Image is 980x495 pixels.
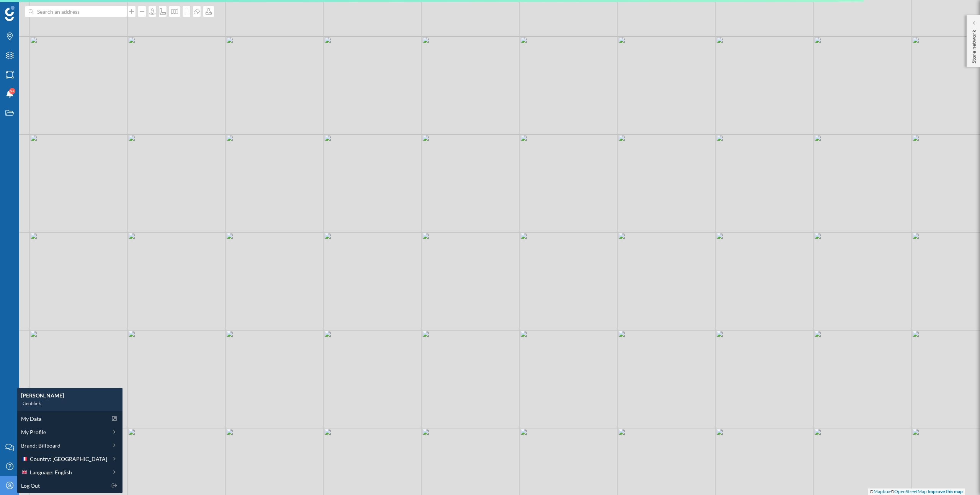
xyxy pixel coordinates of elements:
span: Language: English [30,468,72,476]
div: [PERSON_NAME] [21,392,119,399]
a: OpenStreetMap [894,488,927,494]
span: My Data [21,415,41,423]
a: Improve this map [928,488,963,494]
span: Log Out [21,482,40,490]
div: Geoblink [21,399,119,407]
div: © © [868,488,965,495]
img: Geoblink Logo [5,6,15,21]
span: Assistance [15,5,52,12]
span: Country: [GEOGRAPHIC_DATA] [30,455,107,463]
p: Store network [970,27,978,64]
span: 9+ [10,87,15,95]
span: Brand: Billboard [21,441,60,449]
span: My Profile [21,428,46,436]
a: Mapbox [874,488,890,494]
